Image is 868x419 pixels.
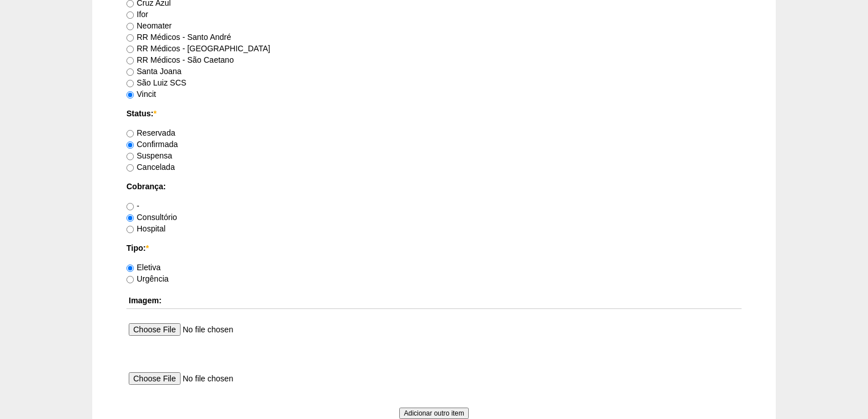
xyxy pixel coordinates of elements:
label: Neomater [126,21,171,30]
input: Ifor [126,11,134,19]
label: RR Médicos - [GEOGRAPHIC_DATA] [126,44,270,53]
label: Suspensa [126,151,172,160]
input: Vincit [126,91,134,99]
input: Suspensa [126,153,134,160]
input: Adicionar outro item [399,408,469,419]
label: RR Médicos - São Caetano [126,55,234,64]
input: Eletiva [126,265,134,272]
input: RR Médicos - Santo André [126,34,134,42]
label: - [126,201,140,210]
label: Cancelada [126,162,175,172]
label: Urgência [126,274,169,283]
input: Neomater [126,23,134,30]
input: Santa Joana [126,68,134,76]
input: Hospital [126,226,134,233]
label: Hospital [126,224,166,233]
input: RR Médicos - São Caetano [126,57,134,64]
input: - [126,203,134,210]
input: Consultório [126,214,134,222]
label: Reservada [126,128,175,137]
input: Confirmada [126,141,134,149]
input: Cancelada [126,164,134,172]
th: Imagem: [126,292,742,309]
label: Status: [126,108,742,119]
input: São Luiz SCS [126,80,134,87]
label: Santa Joana [126,67,182,76]
label: RR Médicos - Santo André [126,32,231,42]
input: Urgência [126,276,134,283]
label: São Luiz SCS [126,78,186,87]
label: Vincit [126,90,156,99]
label: Eletiva [126,263,161,272]
label: Ifor [126,10,148,19]
label: Consultório [126,213,177,222]
span: Este campo é obrigatório. [146,243,149,253]
input: RR Médicos - [GEOGRAPHIC_DATA] [126,46,134,53]
input: Reservada [126,130,134,137]
label: Confirmada [126,140,178,149]
label: Tipo: [126,242,742,254]
label: Cobrança: [126,181,742,192]
span: Este campo é obrigatório. [153,109,156,118]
